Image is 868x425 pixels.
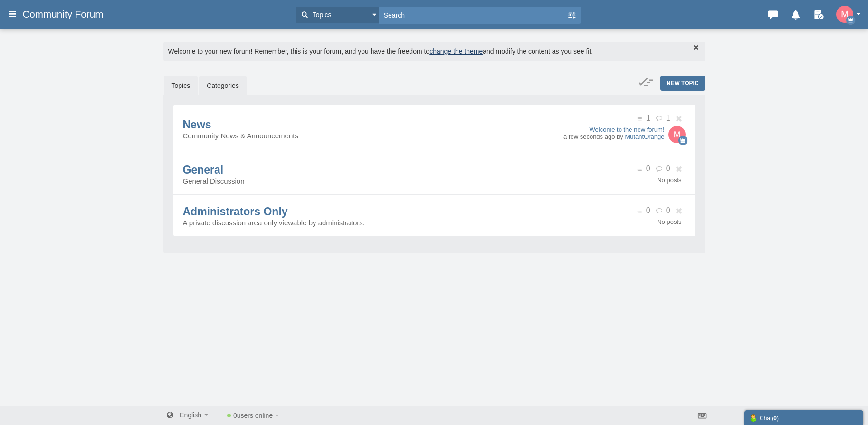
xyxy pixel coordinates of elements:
[310,10,332,20] span: Topics
[183,118,211,131] a: News
[646,206,650,214] span: 0
[667,80,699,87] span: New Topic
[666,114,670,122] span: 1
[646,164,650,173] span: 0
[563,133,615,140] time: a few seconds ago
[563,126,665,133] a: Welcome to the new forum!
[22,9,110,20] span: Community Forum
[660,76,705,91] a: New Topic
[773,415,777,422] strong: 0
[429,48,483,55] a: change the theme
[668,126,686,143] img: ASA9q73qr+qOAAAAAElFTkSuQmCC
[625,133,664,140] a: MutantOrange
[666,164,670,173] span: 0
[646,114,650,122] span: 1
[772,415,779,422] span: ( )
[163,42,705,61] div: Welcome to your new forum! Remember, this is your forum, and you have the freedom to and modify t...
[183,164,224,176] a: General
[379,7,567,23] input: Search
[199,76,247,96] a: Categories
[164,76,198,96] a: Topics
[22,6,110,23] a: Community Forum
[836,6,853,23] img: ASA9q73qr+qOAAAAAElFTkSuQmCC
[183,205,288,218] a: Administrators Only
[227,412,279,419] a: 0
[666,206,670,214] span: 0
[180,411,201,419] span: English
[237,412,273,419] span: users online
[749,413,858,423] div: Chat
[296,7,379,23] button: Topics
